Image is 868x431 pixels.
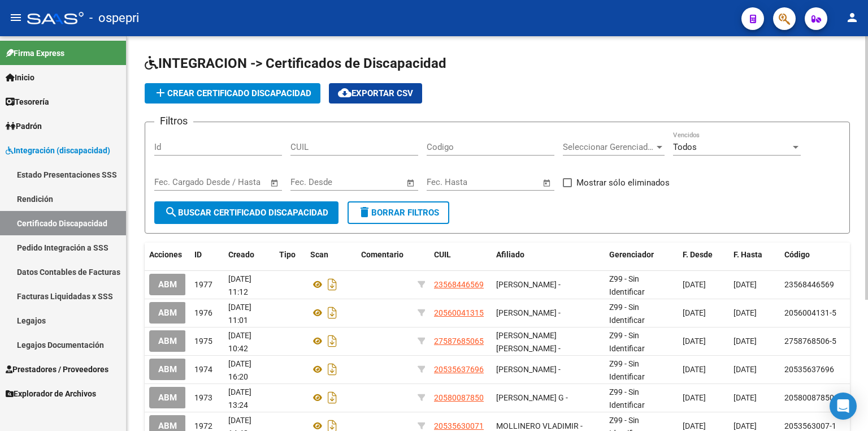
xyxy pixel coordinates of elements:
[149,387,186,408] button: ABM
[325,360,340,378] i: Descargar documento
[683,250,713,259] span: F. Desde
[158,280,177,290] span: ABM
[228,250,254,259] span: Creado
[683,280,706,289] span: [DATE]
[158,393,177,403] span: ABM
[358,208,439,218] span: Borrar Filtros
[194,393,212,402] span: 1973
[158,337,177,347] span: ABM
[338,86,351,100] mat-icon: cloud_download
[784,393,834,402] span: 20580087850
[434,280,484,289] span: 23568446569
[346,177,401,187] input: Fecha fin
[405,176,418,189] button: Open calendar
[89,6,139,31] span: - ospepri
[434,421,484,430] span: 20535630071
[609,387,645,410] span: Z99 - Sin Identificar
[357,243,413,267] datatable-header-cell: Comentario
[683,421,706,430] span: [DATE]
[784,280,834,289] span: 23568446569
[427,177,472,187] input: Fecha inicio
[784,308,836,317] span: 2056004131-5
[306,243,357,267] datatable-header-cell: Scan
[683,308,706,317] span: [DATE]
[325,275,340,294] i: Descargar documento
[496,421,583,430] span: MOLLINERO VLADIMIR -
[6,47,64,59] span: Firma Express
[145,243,190,267] datatable-header-cell: Acciones
[194,308,212,317] span: 1976
[492,243,605,267] datatable-header-cell: Afiliado
[496,393,568,402] span: [PERSON_NAME] G -
[576,176,670,189] span: Mostrar sólo eliminados
[149,250,182,259] span: Acciones
[194,280,212,289] span: 1977
[830,393,857,420] div: Open Intercom Messenger
[6,120,42,132] span: Padrón
[434,250,451,259] span: CUIL
[496,280,561,289] span: [PERSON_NAME] -
[734,308,757,317] span: [DATE]
[228,359,251,381] span: [DATE] 16:20
[734,421,757,430] span: [DATE]
[784,250,810,259] span: Código
[683,365,706,374] span: [DATE]
[279,250,296,259] span: Tipo
[678,243,729,267] datatable-header-cell: F. Desde
[845,11,859,24] mat-icon: person
[228,331,251,353] span: [DATE] 10:42
[164,205,178,219] mat-icon: search
[275,243,306,267] datatable-header-cell: Tipo
[158,308,177,318] span: ABM
[434,393,484,402] span: 20580087850
[734,393,757,402] span: [DATE]
[609,331,645,353] span: Z99 - Sin Identificar
[361,250,403,259] span: Comentario
[145,55,446,71] span: INTEGRACION -> Certificados de Discapacidad
[784,337,836,346] span: 2758768506-5
[784,365,834,374] span: 20535637696
[6,144,110,157] span: Integración (discapacidad)
[154,113,193,129] h3: Filtros
[729,243,780,267] datatable-header-cell: F. Hasta
[6,387,96,400] span: Explorador de Archivos
[429,243,492,267] datatable-header-cell: CUIL
[149,359,186,380] button: ABM
[194,250,202,259] span: ID
[194,421,212,430] span: 1972
[683,393,706,402] span: [DATE]
[605,243,678,267] datatable-header-cell: Gerenciador
[496,365,561,374] span: [PERSON_NAME] -
[228,387,251,410] span: [DATE] 13:24
[563,142,654,152] span: Seleccionar Gerenciador
[149,274,186,295] button: ABM
[734,365,757,374] span: [DATE]
[6,363,108,376] span: Prestadores / Proveedores
[164,208,328,218] span: Buscar Certificado Discapacidad
[325,389,340,407] i: Descargar documento
[6,71,34,84] span: Inicio
[310,250,328,259] span: Scan
[348,201,449,224] button: Borrar Filtros
[496,308,561,317] span: [PERSON_NAME] -
[434,308,484,317] span: 20560041315
[228,303,251,325] span: [DATE] 11:01
[194,365,212,374] span: 1974
[734,250,762,259] span: F. Hasta
[228,274,251,296] span: [DATE] 11:12
[149,302,186,323] button: ABM
[210,177,265,187] input: Fecha fin
[496,331,561,353] span: [PERSON_NAME] [PERSON_NAME] -
[290,177,336,187] input: Fecha inicio
[434,337,484,346] span: 27587685065
[329,83,422,104] button: Exportar CSV
[734,337,757,346] span: [DATE]
[325,332,340,350] i: Descargar documento
[224,243,275,267] datatable-header-cell: Creado
[9,11,23,24] mat-icon: menu
[483,177,537,187] input: Fecha fin
[190,243,224,267] datatable-header-cell: ID
[145,83,320,104] button: Crear Certificado Discapacidad
[268,176,281,189] button: Open calendar
[154,88,311,98] span: Crear Certificado Discapacidad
